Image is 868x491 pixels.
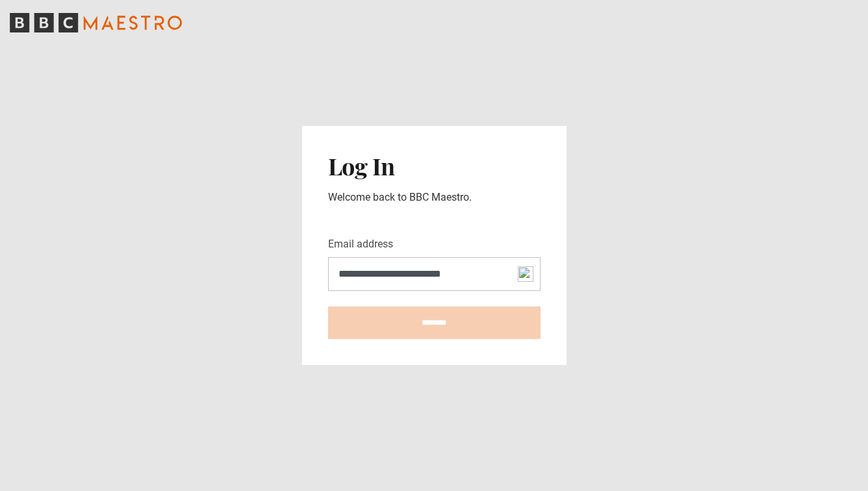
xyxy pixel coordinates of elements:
label: Email address [328,236,393,252]
p: Welcome back to BBC Maestro. [328,190,541,205]
h2: Log In [328,152,541,179]
img: npw-badge-icon-locked.svg [518,266,533,282]
svg: BBC Maestro [10,13,182,32]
